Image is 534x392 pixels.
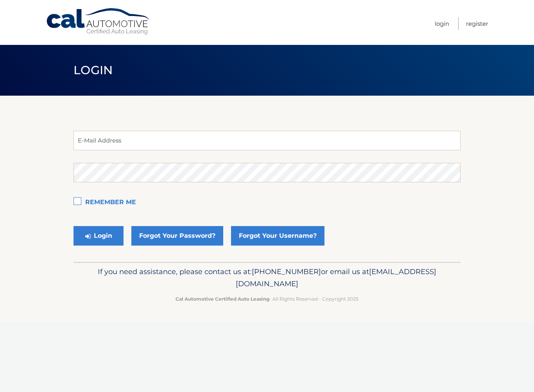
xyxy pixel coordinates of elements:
span: Login [73,63,113,77]
a: Cal Automotive [46,8,151,36]
span: [PHONE_NUMBER] [252,267,321,276]
input: E-Mail Address [73,131,461,150]
label: Remember Me [73,195,461,210]
p: - All Rights Reserved - Copyright 2025 [79,295,455,303]
a: Login [435,17,449,30]
a: Forgot Your Password? [131,226,223,246]
a: Forgot Your Username? [231,226,324,246]
p: If you need assistance, please contact us at: or email us at [79,265,455,290]
strong: Cal Automotive Certified Auto Leasing [176,296,269,302]
a: Register [466,17,488,30]
button: Login [73,226,124,246]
